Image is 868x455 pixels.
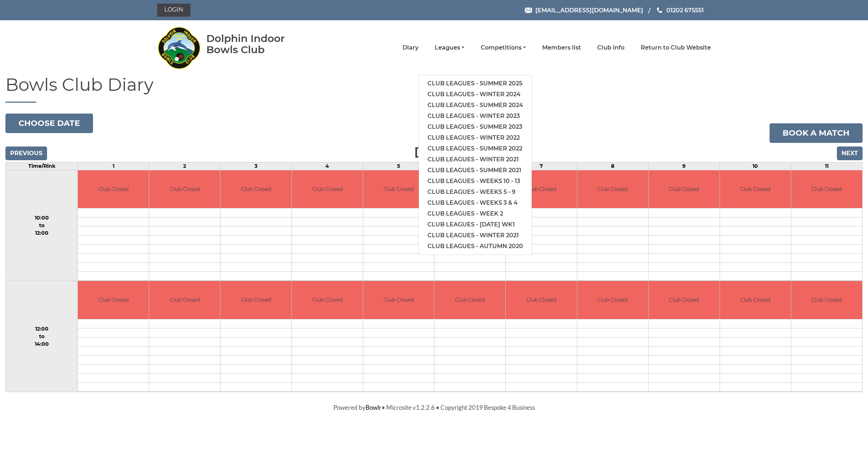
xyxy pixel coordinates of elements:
[419,100,532,111] a: Club leagues - Summer 2024
[157,4,190,17] a: Login
[419,122,532,132] a: Club leagues - Summer 2023
[791,281,862,319] td: Club Closed
[149,281,220,319] td: Club Closed
[419,165,532,176] a: Club leagues - Summer 2021
[542,44,581,52] a: Members list
[666,7,704,13] span: 01202 675551
[791,170,862,208] td: Club Closed
[292,170,363,208] td: Club Closed
[481,44,526,52] a: Competitions
[149,170,220,208] td: Club Closed
[419,230,532,241] a: Club leagues - Winter 2021
[506,281,577,319] td: Club Closed
[419,176,532,187] a: Club leagues - Weeks 10 - 13
[419,89,532,100] a: Club leagues - Winter 2024
[419,143,532,154] a: Club leagues - Summer 2022
[363,170,434,208] td: Club Closed
[525,8,532,13] img: Email
[220,281,291,319] td: Club Closed
[649,170,720,208] td: Club Closed
[149,162,220,170] td: 2
[419,111,532,122] a: Club leagues - Winter 2023
[649,281,720,319] td: Club Closed
[506,162,577,170] td: 7
[435,44,464,52] a: Leagues
[220,162,292,170] td: 3
[577,281,648,319] td: Club Closed
[641,44,711,52] a: Return to Club Website
[363,281,434,319] td: Club Closed
[720,281,791,319] td: Club Closed
[648,162,720,170] td: 9
[6,281,78,392] td: 12:00 to 14:00
[292,162,363,170] td: 4
[770,123,863,143] a: Book a match
[577,170,648,208] td: Club Closed
[419,78,532,89] a: Club leagues - Summer 2025
[366,404,382,411] a: Bowlr
[363,162,434,170] td: 5
[220,170,291,208] td: Club Closed
[837,146,863,160] input: Next
[535,7,643,13] span: [EMAIL_ADDRESS][DOMAIN_NAME]
[419,132,532,143] a: Club leagues - Winter 2022
[78,281,149,319] td: Club Closed
[419,197,532,208] a: Club leagues - Weeks 3 & 4
[6,162,78,170] td: Time/Rink
[5,146,47,160] input: Previous
[419,219,532,230] a: Club leagues - [DATE] wk1
[403,44,418,52] a: Diary
[577,162,648,170] td: 8
[419,208,532,219] a: Club leagues - Week 2
[656,6,704,15] a: Phone us 01202 675551
[6,170,78,281] td: 10:00 to 12:00
[418,75,532,255] ul: Leagues
[157,22,201,73] img: Dolphin Indoor Bowls Club
[434,281,505,319] td: Club Closed
[5,114,93,133] button: Choose date
[206,33,308,55] div: Dolphin Indoor Bowls Club
[292,281,363,319] td: Club Closed
[525,6,643,15] a: Email [EMAIL_ADDRESS][DOMAIN_NAME]
[506,170,577,208] td: Club Closed
[720,162,791,170] td: 10
[419,187,532,197] a: Club leagues - Weeks 5 - 9
[5,75,863,103] h1: Bowls Club Diary
[419,241,532,252] a: Club leagues - Autumn 2020
[657,7,662,13] img: Phone us
[78,162,149,170] td: 1
[720,170,791,208] td: Club Closed
[78,170,149,208] td: Club Closed
[419,154,532,165] a: Club leagues - Winter 2021
[791,162,862,170] td: 11
[597,44,624,52] a: Club Info
[333,404,535,411] span: Powered by • Microsite v1.2.2.6 • Copyright 2019 Bespoke 4 Business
